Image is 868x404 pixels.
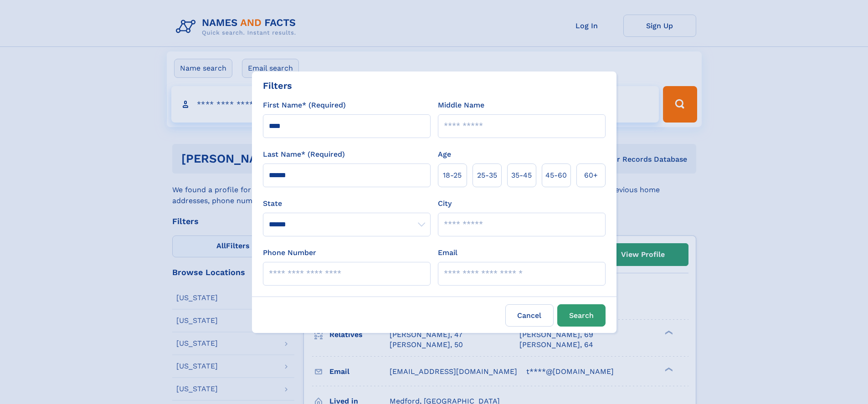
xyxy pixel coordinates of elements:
button: Search [557,304,606,327]
label: Last Name* (Required) [263,149,345,160]
span: 45‑60 [545,170,567,181]
label: Phone Number [263,247,316,258]
span: 18‑25 [443,170,462,181]
label: City [438,198,452,209]
label: First Name* (Required) [263,100,346,111]
span: 60+ [584,170,598,181]
span: 25‑35 [477,170,497,181]
label: Email [438,247,457,258]
label: Age [438,149,451,160]
span: 35‑45 [511,170,532,181]
label: Cancel [505,304,554,327]
label: State [263,198,431,209]
div: Filters [263,79,292,92]
label: Middle Name [438,100,484,111]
